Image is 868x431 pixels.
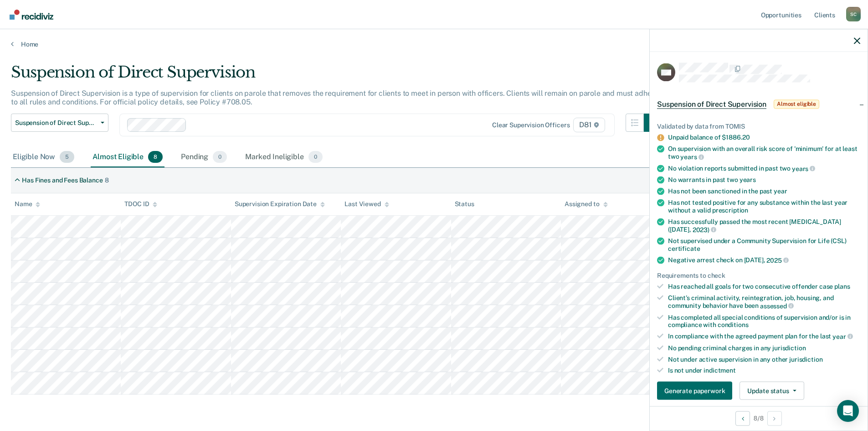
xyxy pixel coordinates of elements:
span: indictment [704,367,736,374]
div: Has Fines and Fees Balance [22,177,103,184]
span: 0 [213,151,227,163]
div: Not supervised under a Community Supervision for Life (CSL) [668,237,860,253]
div: Supervision Expiration Date [235,200,325,208]
div: On supervision with an overall risk score of 'minimum' for at least two [668,145,860,161]
span: Suspension of Direct Supervision [15,119,97,127]
div: Negative arrest check on [DATE], [668,256,860,264]
div: Open Intercom Messenger [837,400,859,422]
button: Next Opportunity [767,411,782,426]
p: Suspension of Direct Supervision is a type of supervision for clients on parole that removes the ... [11,89,658,106]
span: 8 [148,151,163,163]
div: No pending criminal charges in any [668,344,860,352]
span: 2023) [693,226,716,233]
span: D81 [573,118,605,132]
div: 8 / 8 [650,406,868,430]
span: 2025 [766,256,788,264]
img: Recidiviz [10,10,53,20]
div: Is not under [668,367,860,374]
a: Navigate to form link [657,382,736,400]
span: Almost eligible [774,99,819,109]
div: Assigned to [565,200,607,208]
div: Has not tested positive for any substance within the last year without a valid [668,199,860,214]
div: No warrants in past two [668,176,860,184]
div: Has reached all goals for two consecutive offender case [668,283,860,291]
div: Clear supervision officers [492,121,570,129]
span: jurisdiction [772,344,806,351]
div: TDOC ID [124,200,157,208]
button: Previous Opportunity [735,411,750,426]
span: certificate [668,245,700,252]
span: years [740,176,756,183]
span: prescription [712,207,748,214]
div: Has successfully passed the most recent [MEDICAL_DATA] ([DATE], [668,218,860,233]
div: Validated by data from TOMIS [657,122,860,130]
div: In compliance with the agreed payment plan for the last [668,332,860,341]
div: Eligible Now [11,147,76,167]
span: year [774,187,787,195]
span: year [832,332,853,340]
span: assessed [760,302,794,309]
span: jurisdiction [789,355,822,363]
span: 0 [308,151,323,163]
div: Not under active supervision in any other [668,355,860,363]
div: Unpaid balance of $1886.20 [668,134,860,141]
div: Has not been sanctioned in the past [668,187,860,195]
span: Suspension of Direct Supervision [657,99,766,109]
div: Status [455,200,474,208]
div: Client’s criminal activity, reintegration, job, housing, and community behavior have been [668,294,860,310]
div: Marked Ineligible [243,147,324,167]
button: Profile dropdown button [846,7,861,21]
span: 5 [60,151,74,163]
div: Requirements to check [657,271,860,279]
span: years [792,165,815,172]
div: No violation reports submitted in past two [668,164,860,172]
div: Suspension of Direct SupervisionAlmost eligible [650,89,868,119]
div: 8 [105,177,109,184]
span: plans [834,283,850,290]
div: Almost Eligible [91,147,164,167]
span: conditions [718,321,749,328]
div: Suspension of Direct Supervision [11,63,662,89]
button: Update status [740,382,804,400]
div: Name [15,200,40,208]
a: Home [11,40,857,48]
div: Last Viewed [344,200,389,208]
div: Has completed all special conditions of supervision and/or is in compliance with [668,313,860,329]
span: years [680,153,704,160]
div: S C [846,7,861,21]
button: Generate paperwork [657,382,732,400]
div: Pending [179,147,229,167]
